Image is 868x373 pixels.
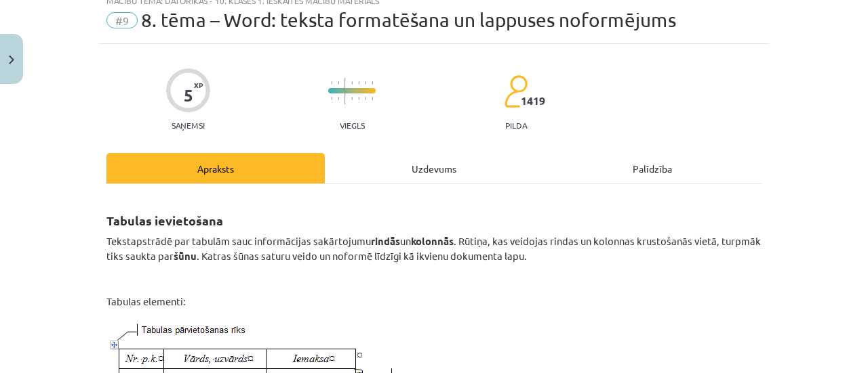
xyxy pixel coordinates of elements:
[358,81,359,85] img: icon-short-line-57e1e144782c952c97e751825c79c345078a6d821885a25fce030b3d8c18986b.svg
[325,153,543,183] div: Uzdevums
[331,97,332,100] img: icon-short-line-57e1e144782c952c97e751825c79c345078a6d821885a25fce030b3d8c18986b.svg
[194,81,203,89] span: XP
[340,120,365,130] p: Viegls
[504,74,528,108] img: students-c634bb4e5e11cddfef0936a35e636f08e4e9abd3cc4e673bd6f9a4125e45ecb1.svg
[338,81,339,85] img: icon-short-line-57e1e144782c952c97e751825c79c345078a6d821885a25fce030b3d8c18986b.svg
[543,153,762,183] div: Palīdzība
[174,249,197,263] b: šūnu
[338,97,339,100] img: icon-short-line-57e1e144782c952c97e751825c79c345078a6d821885a25fce030b3d8c18986b.svg
[358,97,359,100] img: icon-short-line-57e1e144782c952c97e751825c79c345078a6d821885a25fce030b3d8c18986b.svg
[351,81,353,85] img: icon-short-line-57e1e144782c952c97e751825c79c345078a6d821885a25fce030b3d8c18986b.svg
[106,213,223,228] strong: Tabulas ievietošana
[9,56,14,64] img: icon-close-lesson-0947bae3869378f0d4975bcd49f059093ad1ed9edebbc8119c70593378902aed.svg
[106,153,325,183] div: Apraksts
[344,78,346,104] img: icon-long-line-d9ea69661e0d244f92f715978eff75569469978d946b2353a9bb055b3ed8787d.svg
[371,234,400,248] b: rindās
[372,97,373,100] img: icon-short-line-57e1e144782c952c97e751825c79c345078a6d821885a25fce030b3d8c18986b.svg
[351,97,353,100] img: icon-short-line-57e1e144782c952c97e751825c79c345078a6d821885a25fce030b3d8c18986b.svg
[141,9,676,31] span: 8. tēma – Word: teksta formatēšana un lappuses noformējums
[365,81,366,85] img: icon-short-line-57e1e144782c952c97e751825c79c345078a6d821885a25fce030b3d8c18986b.svg
[106,234,761,262] span: Tekstapstrādē par tabulām sauc informācijas sakārtojumu un . Rūtiņa, kas veidojas rindas un kolon...
[166,120,210,130] p: Saņemsi
[106,294,186,307] span: Tabulas elementi:
[106,12,138,28] span: #9
[184,86,193,105] div: 5
[505,120,527,130] p: pilda
[411,234,454,248] b: kolonnās
[331,81,332,85] img: icon-short-line-57e1e144782c952c97e751825c79c345078a6d821885a25fce030b3d8c18986b.svg
[365,97,366,100] img: icon-short-line-57e1e144782c952c97e751825c79c345078a6d821885a25fce030b3d8c18986b.svg
[521,95,545,107] span: 1419
[372,81,373,85] img: icon-short-line-57e1e144782c952c97e751825c79c345078a6d821885a25fce030b3d8c18986b.svg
